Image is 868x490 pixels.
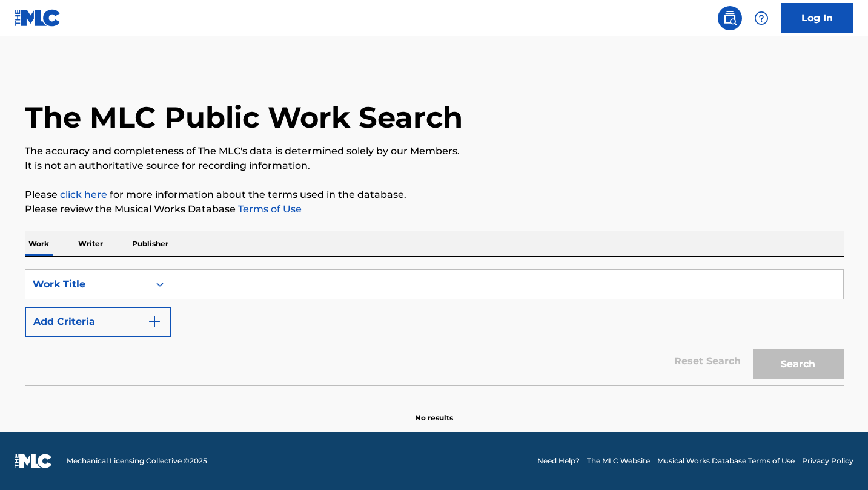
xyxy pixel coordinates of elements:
img: search [723,11,737,25]
p: Work [25,231,53,256]
a: click here [60,189,107,200]
p: Writer [75,231,107,256]
a: Need Help? [537,456,580,466]
img: help [754,11,769,25]
a: Musical Works Database Terms of Use [657,456,795,466]
a: Public Search [718,6,742,30]
p: No results [415,398,453,423]
img: logo [15,454,52,468]
iframe: Chat Widget [807,432,868,490]
a: Privacy Policy [802,456,853,466]
p: Please review the Musical Works Database [25,202,844,217]
span: Mechanical Licensing Collective © 2025 [67,456,207,466]
p: Please for more information about the terms used in the database. [25,188,844,202]
img: 9d2ae6d4665cec9f34b9.svg [147,315,162,329]
button: Add Criteria [25,307,171,337]
a: Log In [781,3,853,33]
p: Publisher [128,231,172,256]
a: The MLC Website [587,456,650,466]
div: Work Title [33,277,142,292]
a: Terms of Use [236,203,302,215]
p: The accuracy and completeness of The MLC's data is determined solely by our Members. [25,144,844,158]
p: It is not an authoritative source for recording information. [25,158,844,173]
form: Search Form [25,269,844,385]
img: MLC Logo [15,9,61,27]
h1: The MLC Public Work Search [25,99,463,136]
div: Help [749,6,774,30]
